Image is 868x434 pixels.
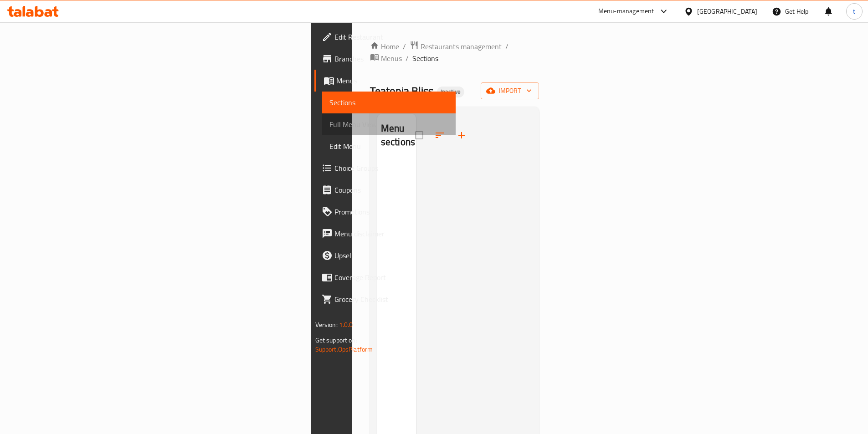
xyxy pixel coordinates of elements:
li: / [505,41,508,52]
a: Branches [314,48,456,70]
span: Edit Restaurant [334,31,448,42]
nav: Menu sections [377,157,416,164]
a: Upsell [314,245,456,266]
button: import [481,82,539,99]
a: Promotions [314,201,456,223]
div: Menu-management [598,6,654,17]
a: Edit Restaurant [314,26,456,48]
span: Coupons [334,184,448,195]
span: Coverage Report [334,272,448,283]
span: Full Menu View [329,119,448,130]
a: Grocery Checklist [314,288,456,310]
span: 1.0.0 [339,319,353,331]
span: import [488,85,532,97]
span: Branches [334,53,448,64]
a: Full Menu View [322,113,456,135]
a: Choice Groups [314,157,456,179]
span: Menus [336,75,448,86]
a: Menus [314,70,456,92]
span: Restaurants management [421,41,502,52]
span: Grocery Checklist [334,294,448,305]
a: Coupons [314,179,456,201]
span: Promotions [334,206,448,217]
a: Menu disclaimer [314,223,456,245]
a: Coverage Report [314,266,456,288]
a: Edit Menu [322,135,456,157]
a: Support.OpsPlatform [315,343,373,355]
button: Add section [451,124,473,146]
span: Sections [329,97,448,108]
span: Upsell [334,250,448,261]
div: [GEOGRAPHIC_DATA] [697,6,757,16]
span: Get support on: [315,334,357,346]
span: Menu disclaimer [334,228,448,239]
span: t [853,6,855,16]
a: Restaurants management [410,41,502,52]
span: Choice Groups [334,163,448,174]
span: Version: [315,319,338,331]
a: Sections [322,92,456,113]
span: Edit Menu [329,141,448,152]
